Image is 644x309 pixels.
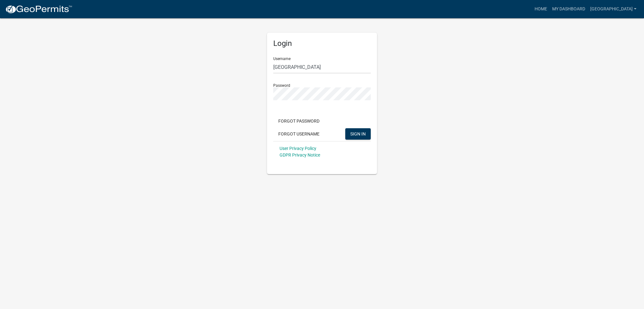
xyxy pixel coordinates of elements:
[532,3,550,15] a: Home
[273,128,325,140] button: Forgot Username
[588,3,639,15] a: [GEOGRAPHIC_DATA]
[350,131,366,136] span: SIGN IN
[345,128,371,140] button: SIGN IN
[273,39,371,48] h5: Login
[280,152,320,157] a: GDPR Privacy Notice
[273,115,325,127] button: Forgot Password
[550,3,588,15] a: My Dashboard
[280,146,316,151] a: User Privacy Policy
